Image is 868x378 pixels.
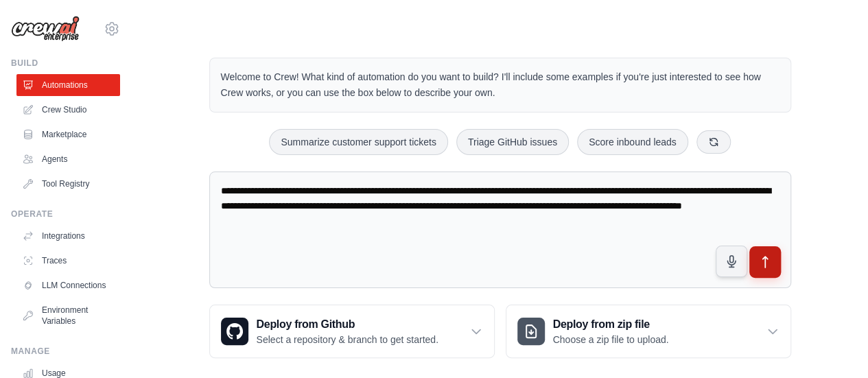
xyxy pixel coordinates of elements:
[11,346,120,357] div: Manage
[16,123,120,145] a: Marketplace
[577,129,688,155] button: Score inbound leads
[257,333,438,346] p: Select a repository & branch to get started.
[16,250,120,272] a: Traces
[553,333,669,346] p: Choose a zip file to upload.
[799,312,868,378] iframe: Chat Widget
[11,209,120,220] div: Operate
[16,99,120,121] a: Crew Studio
[11,16,80,42] img: Logo
[16,148,120,170] a: Agents
[257,316,438,333] h3: Deploy from Github
[269,129,447,155] button: Summarize customer support tickets
[16,225,120,247] a: Integrations
[11,58,120,69] div: Build
[456,129,569,155] button: Triage GitHub issues
[16,74,120,96] a: Automations
[16,299,120,332] a: Environment Variables
[221,69,779,101] p: Welcome to Crew! What kind of automation do you want to build? I'll include some examples if you'...
[553,316,669,333] h3: Deploy from zip file
[16,173,120,195] a: Tool Registry
[16,274,120,296] a: LLM Connections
